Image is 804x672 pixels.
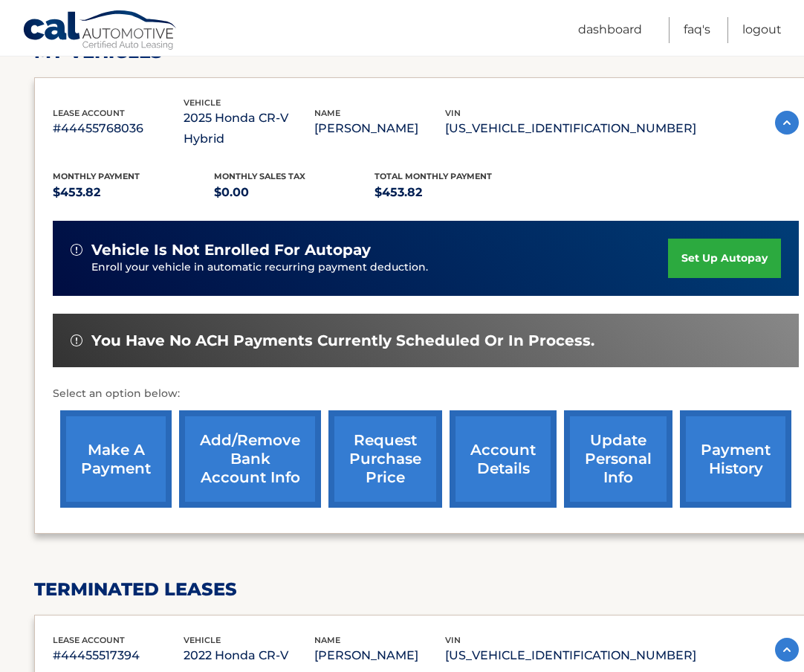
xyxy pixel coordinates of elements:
[314,635,340,645] span: name
[775,111,799,135] img: accordion-active.svg
[71,244,82,256] img: alert-white.svg
[53,645,184,666] p: #44455517394
[314,645,445,666] p: [PERSON_NAME]
[53,635,125,645] span: lease account
[668,239,781,278] a: set up autopay
[445,118,696,139] p: [US_VEHICLE_IDENTIFICATION_NUMBER]
[375,171,492,181] span: Total Monthly Payment
[179,410,321,508] a: Add/Remove bank account info
[564,410,672,508] a: update personal info
[214,171,305,181] span: Monthly sales Tax
[91,332,594,350] span: You have no ACH payments currently scheduled or in process.
[184,645,314,666] p: 2022 Honda CR-V
[314,108,340,118] span: name
[71,335,82,346] img: alert-white.svg
[53,108,125,118] span: lease account
[53,171,140,181] span: Monthly Payment
[91,241,371,259] span: vehicle is not enrolled for autopay
[53,385,799,403] p: Select an option below:
[328,410,442,508] a: request purchase price
[314,118,445,139] p: [PERSON_NAME]
[91,259,668,276] p: Enroll your vehicle in automatic recurring payment deduction.
[214,182,375,203] p: $0.00
[53,118,184,139] p: #44455768036
[22,10,178,53] a: Cal Automotive
[680,410,791,508] a: payment history
[375,182,536,203] p: $453.82
[445,645,696,666] p: [US_VEHICLE_IDENTIFICATION_NUMBER]
[578,17,642,43] a: Dashboard
[775,638,799,662] img: accordion-active.svg
[445,108,461,118] span: vin
[184,108,314,149] p: 2025 Honda CR-V Hybrid
[184,97,221,108] span: vehicle
[184,635,221,645] span: vehicle
[53,182,214,203] p: $453.82
[684,17,710,43] a: FAQ's
[450,410,557,508] a: account details
[60,410,172,508] a: make a payment
[742,17,782,43] a: Logout
[445,635,461,645] span: vin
